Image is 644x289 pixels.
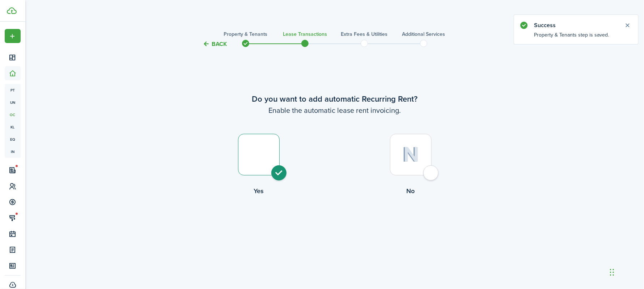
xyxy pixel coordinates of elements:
[5,121,21,133] a: kl
[5,133,21,145] a: eq
[5,84,21,96] a: pt
[183,186,335,196] control-radio-card-title: Yes
[5,145,21,158] a: in
[341,30,388,38] h3: Extra fees & Utilities
[283,30,327,38] h3: Lease Transactions
[5,96,21,109] a: un
[183,105,487,116] wizard-step-header-description: Enable the automatic lease rent invoicing.
[610,262,614,283] div: Drag
[224,30,268,38] h3: Property & Tenants
[203,40,227,48] button: Back
[183,93,487,105] wizard-step-header-title: Do you want to add automatic Recurring Rent?
[402,30,445,38] h3: Additional Services
[608,254,644,289] iframe: Chat Widget
[251,147,267,163] img: Yes (selected)
[534,21,617,30] notify-title: Success
[5,109,21,121] a: oc
[7,7,17,14] img: TenantCloud
[5,29,21,43] button: Open menu
[514,31,638,44] notify-body: Property & Tenants step is saved.
[402,147,419,162] img: No
[623,20,633,30] button: Close notify
[335,186,487,196] control-radio-card-title: No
